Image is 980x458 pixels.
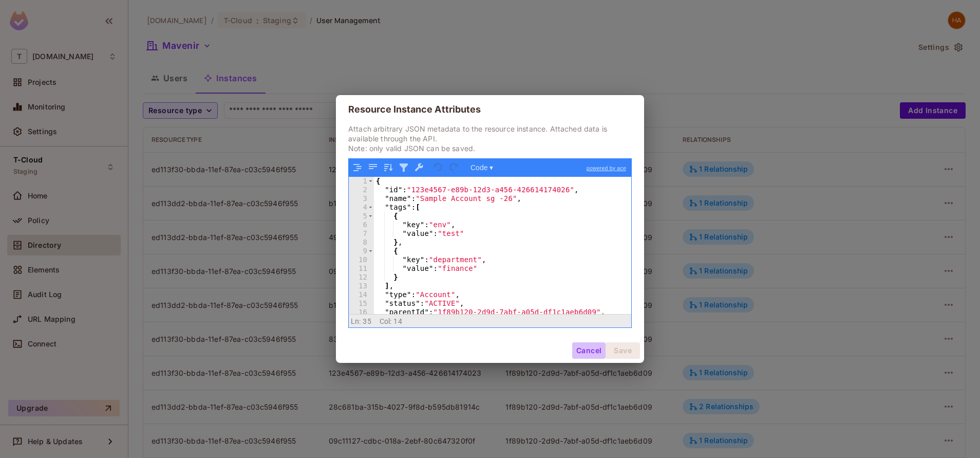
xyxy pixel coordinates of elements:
button: Compact JSON data, remove all whitespaces (Ctrl+Shift+I) [366,161,380,174]
div: 10 [349,255,374,264]
button: Code ▾ [467,161,497,174]
div: 1 [349,177,374,186]
button: Repair JSON: fix quotes and escape characters, remove comments and JSONP notation, turn JavaScrip... [412,161,426,174]
div: 5 [349,212,374,221]
div: 15 [349,299,374,308]
div: 13 [349,282,374,290]
div: 3 [349,194,374,203]
a: powered by ace [581,159,631,177]
span: Col: [380,317,392,325]
button: Save [606,342,640,359]
button: Redo (Ctrl+Shift+Z) [447,161,461,174]
button: Filter, sort, or transform contents [397,161,410,174]
h2: Resource Instance Attributes [336,95,644,124]
div: 14 [349,290,374,299]
button: Sort contents [382,161,395,174]
div: 9 [349,247,374,255]
div: 11 [349,264,374,273]
div: 12 [349,273,374,282]
button: Format JSON data, with proper indentation and line feeds (Ctrl+I) [351,161,364,174]
div: 4 [349,203,374,212]
button: Undo last action (Ctrl+Z) [432,161,445,174]
div: 2 [349,186,374,194]
p: Attach arbitrary JSON metadata to the resource instance. Attached data is available through the A... [348,124,632,153]
div: 8 [349,238,374,247]
span: 14 [393,317,402,325]
button: Cancel [572,342,606,359]
div: 6 [349,221,374,229]
div: 7 [349,229,374,238]
span: Ln: [351,317,361,325]
span: 35 [363,317,371,325]
div: 16 [349,308,374,317]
